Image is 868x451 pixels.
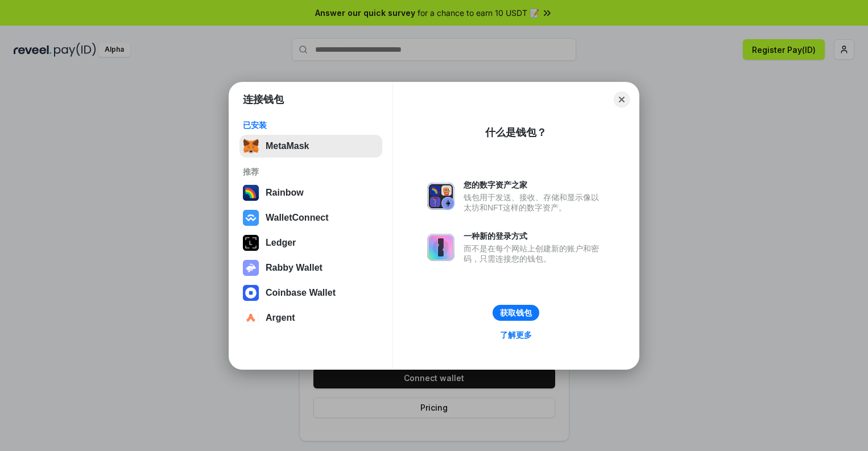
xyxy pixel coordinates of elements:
div: 您的数字资产之家 [464,180,605,190]
div: Rainbow [266,188,304,198]
button: Coinbase Wallet [239,282,382,304]
h1: 连接钱包 [243,93,284,106]
div: Argent [266,313,295,323]
div: 钱包用于发送、接收、存储和显示像以太坊和NFT这样的数字资产。 [464,192,605,213]
img: svg+xml,%3Csvg%20xmlns%3D%22http%3A%2F%2Fwww.w3.org%2F2000%2Fsvg%22%20fill%3D%22none%22%20viewBox... [427,183,454,210]
button: 获取钱包 [493,305,539,321]
img: svg+xml,%3Csvg%20width%3D%2228%22%20height%3D%2228%22%20viewBox%3D%220%200%2028%2028%22%20fill%3D... [243,310,259,326]
div: 推荐 [243,167,379,177]
div: Coinbase Wallet [266,288,336,298]
img: svg+xml,%3Csvg%20width%3D%22120%22%20height%3D%22120%22%20viewBox%3D%220%200%20120%20120%22%20fil... [243,185,259,201]
img: svg+xml,%3Csvg%20xmlns%3D%22http%3A%2F%2Fwww.w3.org%2F2000%2Fsvg%22%20width%3D%2228%22%20height%3... [243,235,259,251]
img: svg+xml,%3Csvg%20width%3D%2228%22%20height%3D%2228%22%20viewBox%3D%220%200%2028%2028%22%20fill%3D... [243,285,259,301]
div: 而不是在每个网站上创建新的账户和密码，只需连接您的钱包。 [464,243,605,264]
img: svg+xml,%3Csvg%20width%3D%2228%22%20height%3D%2228%22%20viewBox%3D%220%200%2028%2028%22%20fill%3D... [243,210,259,226]
button: Argent [239,307,382,329]
img: svg+xml,%3Csvg%20xmlns%3D%22http%3A%2F%2Fwww.w3.org%2F2000%2Fsvg%22%20fill%3D%22none%22%20viewBox... [243,260,259,276]
div: 一种新的登录方式 [464,231,605,241]
div: 已安装 [243,120,379,130]
button: Rabby Wallet [239,256,382,279]
img: svg+xml,%3Csvg%20xmlns%3D%22http%3A%2F%2Fwww.w3.org%2F2000%2Fsvg%22%20fill%3D%22none%22%20viewBox... [427,234,454,261]
button: WalletConnect [239,206,382,229]
button: Close [614,92,630,107]
div: MetaMask [266,141,309,151]
div: Rabby Wallet [266,263,323,273]
div: 获取钱包 [500,308,532,318]
button: MetaMask [239,135,382,158]
div: Ledger [266,238,296,248]
button: Rainbow [239,181,382,204]
div: 什么是钱包？ [485,126,547,139]
div: WalletConnect [266,213,329,223]
a: 了解更多 [493,328,539,342]
div: 了解更多 [500,330,532,340]
button: Ledger [239,231,382,254]
img: svg+xml,%3Csvg%20fill%3D%22none%22%20height%3D%2233%22%20viewBox%3D%220%200%2035%2033%22%20width%... [243,138,259,154]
